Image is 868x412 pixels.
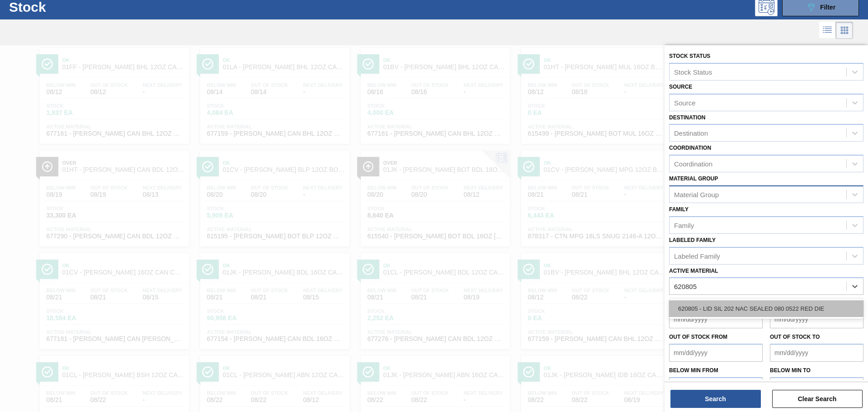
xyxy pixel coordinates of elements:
[669,334,727,340] label: Out of Stock from
[514,41,675,144] a: ÍconeOk01HT - [PERSON_NAME] MUL 16OZ BOT AL BOT 12/16 AL BOT PK - RYDER CUP PROMOBelow Min08/12Ou...
[33,41,193,144] a: ÍconeOk01FF - [PERSON_NAME] BHL 12OZ CAN 30/12 CAN PK FARMING PROMOBelow Min08/12Out Of Stock08/1...
[669,377,763,395] input: mm/dd/yyyy
[669,206,689,213] label: Family
[836,22,853,39] div: Card Vision
[669,145,711,151] label: Coordination
[674,160,712,168] div: Coordination
[770,377,863,395] input: mm/dd/yyyy
[669,268,718,274] label: Active Material
[674,221,694,229] div: Family
[674,129,708,137] div: Destination
[669,114,705,121] label: Destination
[675,41,835,144] a: ÍconeOk01WM - [PERSON_NAME] IBH 12OZ CAN CAN PK 12/12 CANBelow Min08/19Out Of Stock08/19Next Deli...
[354,41,514,144] a: ÍconeOk01BV - [PERSON_NAME] BHL 12OZ CAN 30/12 CAN PK FARMING PROMOBelow Min08/16Out Of Stock08/1...
[674,190,719,198] div: Material Group
[669,237,716,243] label: Labeled Family
[669,175,718,182] label: Material Group
[669,344,763,362] input: mm/dd/yyyy
[669,367,718,374] label: Below Min from
[674,68,712,76] div: Stock Status
[9,2,144,12] h1: Stock
[770,344,863,362] input: mm/dd/yyyy
[669,300,863,317] div: 620805 - LID SIL 202 NAC SEALED 080 0522 RED DIE
[674,99,696,106] div: Source
[770,310,863,328] input: mm/dd/yyyy
[674,252,720,260] div: Labeled Family
[669,84,692,90] label: Source
[193,41,354,144] a: ÍconeOk01LA - [PERSON_NAME] BHL 12OZ CAN 12/12 CAN PK FARMING PROMOBelow Min08/14Out Of Stock08/1...
[669,310,763,328] input: mm/dd/yyyy
[669,53,710,59] label: Stock Status
[770,334,820,340] label: Out of Stock to
[820,4,835,11] span: Filter
[819,22,836,39] div: List Vision
[770,367,811,374] label: Below Min to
